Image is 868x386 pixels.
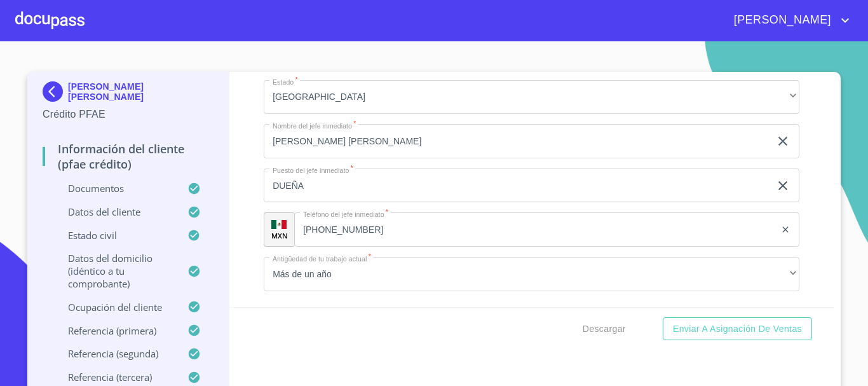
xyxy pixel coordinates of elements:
[43,205,187,218] p: Datos del cliente
[271,220,287,229] img: R93DlvwvvjP9fbrDwZeCRYBHk45OWMq+AAOlFVsxT89f82nwPLnD58IP7+ANJEaWYhP0Tx8kkA0WlQMPQsAAgwAOmBj20AXj6...
[43,301,187,314] p: Ocupación del Cliente
[43,182,187,195] p: Documentos
[775,134,790,149] button: clear input
[264,80,799,114] div: [GEOGRAPHIC_DATA]
[43,252,187,290] p: Datos del domicilio (idéntico a tu comprobante)
[43,229,187,242] p: Estado Civil
[663,317,812,341] button: Enviar a Asignación de Ventas
[264,257,799,291] div: Más de un año
[271,231,288,240] p: MXN
[43,371,187,383] p: Referencia (tercera)
[724,10,837,31] span: [PERSON_NAME]
[583,321,626,337] span: Descargar
[43,81,214,107] div: [PERSON_NAME] [PERSON_NAME]
[43,107,214,122] p: Crédito PFAE
[775,178,790,193] button: clear input
[43,81,68,102] img: Docupass spot blue
[43,141,214,172] p: Información del cliente (PFAE crédito)
[673,321,802,337] span: Enviar a Asignación de Ventas
[578,317,631,341] button: Descargar
[43,347,187,360] p: Referencia (segunda)
[724,10,853,31] button: account of current user
[780,224,790,235] button: clear input
[68,81,214,102] p: [PERSON_NAME] [PERSON_NAME]
[43,324,187,337] p: Referencia (primera)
